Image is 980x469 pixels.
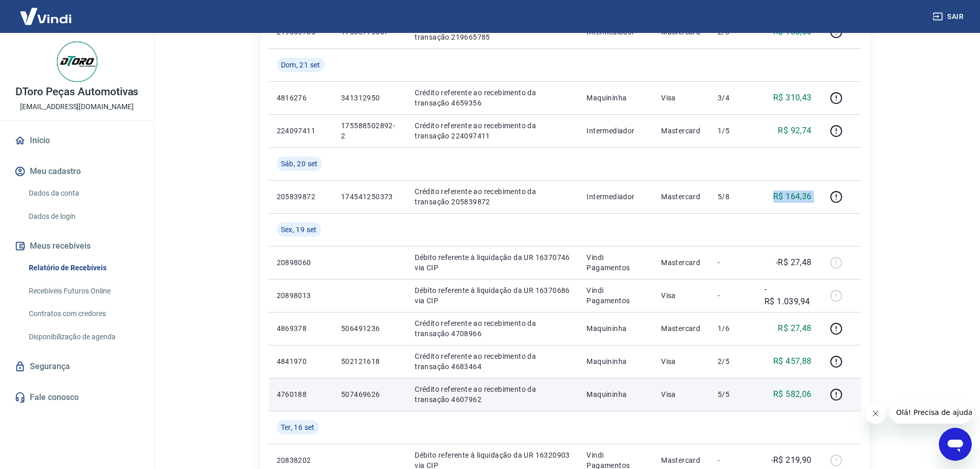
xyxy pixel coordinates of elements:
[15,86,139,97] p: DToro Peças Automotivas
[12,160,141,183] button: Meu cadastro
[586,93,645,103] p: Maquininha
[661,323,701,334] p: Mastercard
[586,323,645,334] p: Maquininha
[277,257,325,268] p: 20898060
[341,356,398,367] p: 502121618
[341,93,398,103] p: 341312950
[25,303,141,324] a: Contratos com credores
[415,384,570,405] p: Crédito referente ao recebimento da transação 4607962
[12,129,141,152] a: Início
[25,257,141,279] a: Relatório de Recebíveis
[586,126,645,136] p: Intermediador
[341,192,398,202] p: 174541250373
[773,92,812,104] p: R$ 310,43
[718,389,748,399] p: 5/5
[718,257,748,268] p: -
[718,126,748,136] p: 1/5
[25,206,141,227] a: Dados de login
[341,120,398,141] p: 175588502892-2
[12,386,141,409] a: Fale conosco
[661,257,701,268] p: Mastercard
[415,186,570,207] p: Crédito referente ao recebimento da transação 205839872
[718,192,748,202] p: 5/8
[661,356,701,367] p: Visa
[281,60,320,70] span: Dom, 21 set
[778,322,811,335] p: R$ 27,48
[661,192,701,202] p: Mastercard
[718,323,748,334] p: 1/6
[771,454,812,466] p: -R$ 219,90
[281,224,317,235] span: Sex, 19 set
[341,389,398,399] p: 507469626
[661,389,701,399] p: Visa
[718,455,748,465] p: -
[57,41,98,82] img: c76ab9b2-0c5c-4c8d-8909-67e594a7f47e.jpeg
[778,125,811,137] p: R$ 92,74
[773,388,812,401] p: R$ 582,06
[661,93,701,103] p: Visa
[764,283,812,308] p: -R$ 1.039,94
[586,389,645,399] p: Maquininha
[415,318,570,339] p: Crédito referente ao recebimento da transação 4708966
[281,159,318,169] span: Sáb, 20 set
[415,120,570,141] p: Crédito referente ao recebimento da transação 224097411
[586,192,645,202] p: Intermediador
[586,252,645,273] p: Vindi Pagamentos
[20,101,134,112] p: [EMAIL_ADDRESS][DOMAIN_NAME]
[661,290,701,301] p: Visa
[718,93,748,103] p: 3/4
[415,88,570,108] p: Crédito referente ao recebimento da transação 4659356
[341,323,398,334] p: 506491236
[718,290,748,301] p: -
[277,126,325,136] p: 224097411
[718,356,748,367] p: 2/5
[12,355,141,378] a: Segurança
[277,455,325,465] p: 20838202
[931,7,968,26] button: Sair
[12,1,79,32] img: Vindi
[776,256,812,269] p: -R$ 27,48
[277,323,325,334] p: 4869378
[939,428,972,461] iframe: Botão para abrir a janela de mensagens
[25,281,141,302] a: Recebíveis Futuros Online
[277,192,325,202] p: 205839872
[865,403,886,424] iframe: Fechar mensagem
[586,356,645,367] p: Maquininha
[586,285,645,306] p: Vindi Pagamentos
[277,290,325,301] p: 20898013
[415,285,570,306] p: Débito referente à liquidação da UR 16370686 via CIP
[773,355,812,368] p: R$ 457,88
[12,235,141,257] button: Meus recebíveis
[277,356,325,367] p: 4841970
[661,455,701,465] p: Mastercard
[25,183,141,204] a: Dados da conta
[415,351,570,372] p: Crédito referente ao recebimento da transação 4683464
[6,7,86,15] span: Olá! Precisa de ajuda?
[281,422,315,432] span: Ter, 16 set
[25,326,141,348] a: Disponibilização de agenda
[890,401,972,424] iframe: Mensagem da empresa
[661,126,701,136] p: Mastercard
[773,190,812,203] p: R$ 164,36
[415,252,570,273] p: Débito referente à liquidação da UR 16370746 via CIP
[277,93,325,103] p: 4816276
[277,389,325,399] p: 4760188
